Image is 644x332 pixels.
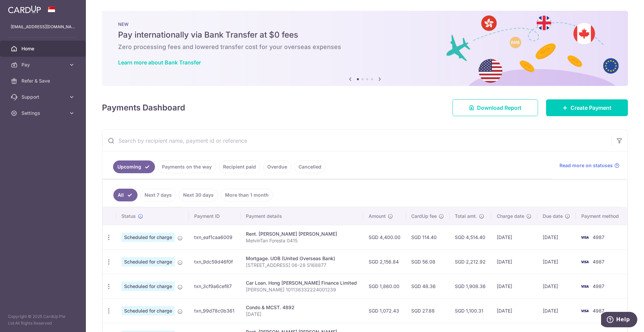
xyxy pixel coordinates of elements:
span: Settings [21,110,66,116]
span: Scheduled for charge [121,306,175,316]
span: Due date [543,213,563,220]
p: [EMAIL_ADDRESS][DOMAIN_NAME] [11,23,75,30]
div: Rent. [PERSON_NAME] [PERSON_NAME] [246,231,358,237]
td: [DATE] [491,225,537,249]
img: Bank Card [578,282,591,290]
img: Bank transfer banner [102,11,628,86]
td: [DATE] [491,298,537,323]
a: Create Payment [546,99,628,116]
p: [PERSON_NAME] 101138332224001239 [246,286,358,293]
p: [DATE] [246,311,358,318]
img: Bank Card [578,233,591,241]
p: MelvinTan Foresta 0415 [246,237,358,244]
td: txn_99d78c0b361 [189,298,240,323]
span: 4987 [593,259,604,265]
iframe: Opens a widget where you can find more information [601,312,637,329]
td: [DATE] [537,274,576,298]
span: Pay [21,61,66,68]
td: SGD 114.40 [406,225,449,249]
span: Home [21,45,66,52]
td: txn_3cf9a6cef87 [189,274,240,298]
td: SGD 4,514.40 [449,225,491,249]
a: Read more on statuses [559,162,620,169]
td: SGD 1,908.36 [449,274,491,298]
td: SGD 1,100.31 [449,298,491,323]
td: SGD 48.36 [406,274,449,298]
td: txn_9dc59d46f0f [189,249,240,274]
p: NEW [118,21,612,27]
span: Scheduled for charge [121,233,175,242]
img: CardUp [8,5,41,13]
td: SGD 1,860.00 [363,274,406,298]
span: 4987 [593,234,604,240]
span: Status [121,213,136,220]
th: Payment ID [189,207,240,225]
span: Scheduled for charge [121,257,175,267]
td: SGD 2,212.92 [449,249,491,274]
td: SGD 56.08 [406,249,449,274]
a: Learn more about Bank Transfer [118,59,201,66]
td: SGD 27.88 [406,298,449,323]
th: Payment method [576,207,627,225]
span: Scheduled for charge [121,282,175,291]
td: [DATE] [491,249,537,274]
div: Mortgage. UOB (United Overseas Bank) [246,255,358,262]
a: More than 1 month [221,189,273,201]
a: Recipient paid [219,160,260,173]
span: Download Report [477,104,522,112]
span: Support [21,94,66,100]
td: SGD 2,156.84 [363,249,406,274]
a: Overdue [263,160,291,173]
a: Cancelled [294,160,326,173]
img: Bank Card [578,307,591,315]
span: Read more on statuses [559,162,613,169]
span: Amount [369,213,386,220]
h5: Pay internationally via Bank Transfer at $0 fees [118,30,612,40]
a: Next 30 days [179,189,218,201]
a: Payments on the way [158,160,216,173]
h6: Zero processing fees and lowered transfer cost for your overseas expenses [118,43,612,51]
td: SGD 4,400.00 [363,225,406,249]
div: Car Loan. Hong [PERSON_NAME] Finance Limited [246,280,358,286]
th: Payment details [240,207,363,225]
span: Create Payment [571,104,611,112]
a: Upcoming [113,160,155,173]
img: Bank Card [578,258,591,266]
td: [DATE] [537,225,576,249]
td: txn_eaf1caa6009 [189,225,240,249]
span: Total amt. [455,213,477,220]
p: [STREET_ADDRESS] 06-28 S168877 [246,262,358,269]
td: [DATE] [537,249,576,274]
span: 4987 [593,283,604,289]
a: All [113,189,138,201]
a: Download Report [452,99,538,116]
span: CardUp fee [411,213,437,220]
input: Search by recipient name, payment id or reference [102,130,611,151]
div: Condo & MCST. 4892 [246,304,358,311]
h4: Payments Dashboard [102,102,185,114]
span: 4987 [593,308,604,314]
td: SGD 1,072.43 [363,298,406,323]
a: Next 7 days [140,189,176,201]
td: [DATE] [537,298,576,323]
span: Refer & Save [21,78,66,84]
span: Charge date [497,213,524,220]
td: [DATE] [491,274,537,298]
